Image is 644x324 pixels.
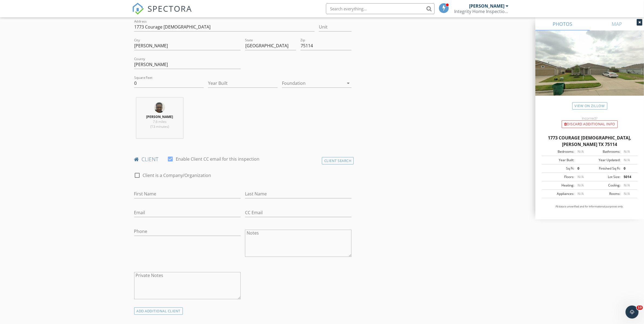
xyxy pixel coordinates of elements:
[620,166,636,171] div: 0
[577,149,584,154] span: N/A
[624,183,630,188] span: N/A
[469,3,505,9] div: [PERSON_NAME]
[153,119,167,124] span: 7.6 miles
[620,175,636,179] div: 5014
[572,102,607,110] a: View on Zillow
[577,175,584,179] span: N/A
[624,191,630,196] span: N/A
[535,116,644,120] div: Incorrect?
[544,149,574,154] div: Bedrooms:
[322,157,354,164] div: Client Search
[577,191,584,196] span: N/A
[535,30,644,109] img: streetview
[562,120,618,128] div: Discard Additional info
[150,124,169,129] span: (13 minutes)
[132,3,144,15] img: The Best Home Inspection Software - Spectora
[637,306,643,310] span: 10
[590,175,620,179] div: Lot Size:
[146,114,173,119] strong: [PERSON_NAME]
[542,135,637,148] div: 1773 Courage [DEMOGRAPHIC_DATA], [PERSON_NAME] TX 75114
[544,158,574,163] div: Year Built:
[590,17,644,30] a: MAP
[590,166,620,171] div: Finished Sq Ft:
[590,158,620,163] div: Year Updated:
[326,3,435,14] input: Search everything...
[535,17,590,30] a: PHOTOS
[542,205,637,208] p: All data is unverified and for informational purposes only.
[577,183,584,188] span: N/A
[626,306,639,319] iframe: Intercom live chat
[574,166,590,171] div: 0
[454,9,509,14] div: Integrity Home Inspection Services
[345,80,351,86] i: arrow_drop_down
[544,166,574,171] div: Sq Ft:
[544,183,574,188] div: Heating:
[624,149,630,154] span: N/A
[134,156,352,163] h4: client
[624,158,630,162] span: N/A
[544,175,574,179] div: Floors:
[143,173,211,178] label: Client is a Company/Organization
[590,191,620,196] div: Rooms:
[134,307,183,315] div: ADD ADDITIONAL client
[176,156,260,162] label: Enable Client CC email for this inspection
[132,7,192,19] a: SPECTORA
[154,102,165,113] img: fullsizer1.jpg
[148,3,192,14] span: SPECTORA
[590,149,620,154] div: Bathrooms:
[544,191,574,196] div: Appliances:
[590,183,620,188] div: Cooling:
